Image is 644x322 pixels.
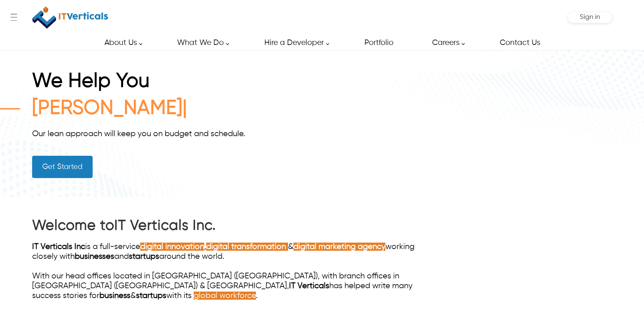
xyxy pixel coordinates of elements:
[293,243,385,251] a: digital marketing agency
[206,243,286,251] a: digital transformation
[114,219,216,233] a: IT Verticals Inc.
[32,217,438,235] h2: Welcome to
[32,243,85,251] a: IT Verticals Inc
[32,156,93,178] a: Get Started
[169,35,233,50] a: What We Do
[357,35,401,50] a: Portfolio
[99,292,130,300] a: business
[32,99,183,118] span: [PERSON_NAME]
[257,35,333,50] a: Hire a Developer
[289,282,329,290] a: IT Verticals
[129,252,159,261] a: startups
[492,35,547,50] a: Contact Us
[32,3,108,32] img: IT Verticals Inc
[32,242,438,301] div: is a full-service , & working closely with and around the world. With our head offices located in...
[136,292,166,300] a: startups
[32,129,404,139] div: Our lean approach will keep you on budget and schedule.
[580,14,600,21] span: Sign in
[194,292,256,300] span: global workforce
[97,35,146,50] a: About Us
[32,3,109,32] a: IT Verticals Inc
[140,243,204,251] a: digital innovation
[32,70,404,97] h1: We Help You
[75,252,114,261] a: businesses
[580,16,600,20] a: Sign in
[424,35,469,50] a: Careers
